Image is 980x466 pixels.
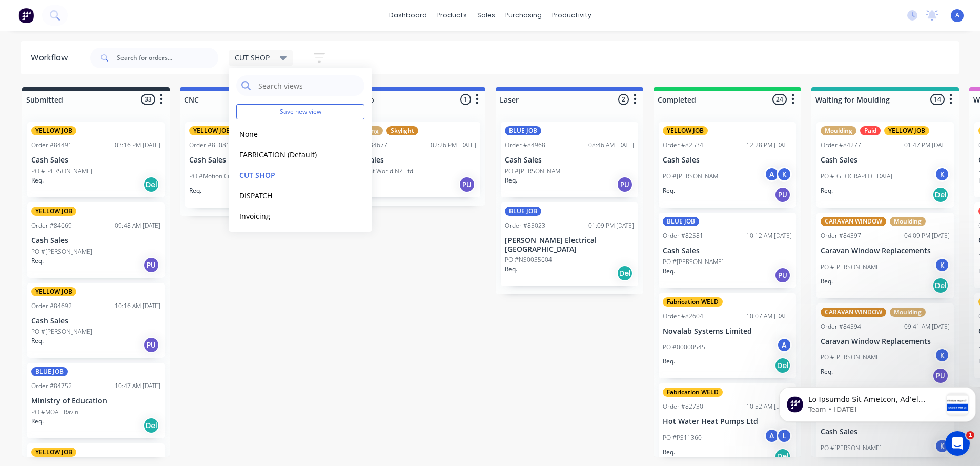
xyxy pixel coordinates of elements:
div: 12:28 PM [DATE] [746,140,792,150]
div: BLUE JOBOrder #8258110:12 AM [DATE]Cash SalesPO #[PERSON_NAME]Req.PU [659,213,796,288]
div: Del [774,357,791,374]
p: Cash Sales [505,156,634,165]
div: Moulding [821,126,856,135]
p: PO #[GEOGRAPHIC_DATA] [821,172,892,181]
p: Ministry of Education [31,397,160,406]
button: CUT SHOP [236,169,345,181]
div: Fabrication WELDOrder #8260410:07 AM [DATE]Novalab Systems LimitedPO #00000545AReq.Del [659,293,796,379]
div: sales [472,8,500,23]
div: Del [143,417,159,434]
p: Caravan Window Replacements [821,247,950,255]
div: 10:07 AM [DATE] [746,312,792,321]
div: YELLOW JOBOrder #8466909:48 AM [DATE]Cash SalesPO #[PERSON_NAME]Req.PU [27,202,165,278]
p: Cash Sales [31,156,160,165]
p: PO #[PERSON_NAME] [821,353,882,362]
button: Invoicing [236,210,345,222]
span: 1 [966,431,974,439]
div: CARAVAN WINDOWMouldingOrder #8439704:09 PM [DATE]Caravan Window ReplacementsPO #[PERSON_NAME]KReq... [816,213,954,298]
div: Del [932,277,949,294]
div: YELLOW JOBOrder #8449103:16 PM [DATE]Cash SalesPO #[PERSON_NAME]Req.Del [27,122,165,197]
div: Order #84752 [31,381,72,391]
div: YELLOW JOB [31,207,76,216]
div: PU [774,187,791,203]
div: BLUE JOB [663,217,699,226]
div: 03:16 PM [DATE] [115,140,160,150]
div: Del [617,265,633,281]
div: YELLOW JOB [31,448,76,457]
p: PO #PS11360 [663,433,702,442]
p: Req. [189,186,201,195]
p: Req. [31,417,44,426]
p: Hot Water Heat Pumps Ltd [663,417,792,426]
div: YELLOW JOBOrder #8508109:22 AM [DATE]Cash SalesPO #Motion CinemaKReq.Del [185,122,322,208]
div: Moulding [890,308,926,317]
div: 04:09 PM [DATE] [904,231,950,240]
div: Fabrication WELD [663,388,723,397]
div: products [432,8,472,23]
p: Req. [663,448,675,457]
div: PU [774,267,791,283]
p: Req. [505,176,517,185]
div: CARAVAN WINDOW [821,308,886,317]
div: Order #85023 [505,221,545,230]
div: Order #84277 [821,140,861,150]
div: 09:48 AM [DATE] [115,221,160,230]
div: Skylight [386,126,418,135]
div: 10:12 AM [DATE] [746,231,792,240]
p: PO #[PERSON_NAME] [821,262,882,272]
button: None [236,128,345,140]
div: BLUE JOBOrder #8502301:09 PM [DATE][PERSON_NAME] Electrical [GEOGRAPHIC_DATA]PO #NS0035604Req.Del [501,202,638,287]
p: PO #[PERSON_NAME] [31,327,92,336]
p: Cash Sales [821,156,950,165]
p: Cash Sales [347,156,476,165]
div: A [777,337,792,353]
p: Req. [663,267,675,276]
input: Search views [257,75,359,96]
div: K [934,167,950,182]
button: Save new view [236,104,364,119]
div: YELLOW JOB [189,126,234,135]
div: YELLOW JOB [884,126,929,135]
p: Novalab Systems Limited [663,327,792,336]
div: Order #84594 [821,322,861,331]
div: K [777,167,792,182]
div: 09:41 AM [DATE] [904,322,950,331]
p: PO #NS0035604 [505,255,552,265]
a: dashboard [384,8,432,23]
div: Del [932,187,949,203]
p: Cash Sales [31,317,160,326]
div: BLUE JOBOrder #8475210:47 AM [DATE]Ministry of EducationPO #MOA - RaviniReq.Del [27,363,165,438]
button: FABRICATION (Default) [236,149,345,160]
div: Fabrication WELD [663,297,723,307]
div: Paid [860,126,881,135]
div: Order #84692 [31,301,72,311]
p: PO #[PERSON_NAME] [663,257,724,267]
div: Order #84397 [821,231,861,240]
span: A [955,11,959,20]
div: YELLOW JOB [31,287,76,296]
p: Cash Sales [31,236,160,245]
iframe: Intercom live chat [945,431,970,456]
div: 02:26 PM [DATE] [431,140,476,150]
div: 10:16 AM [DATE] [115,301,160,311]
div: BLUE JOB [505,207,541,216]
p: Cash Sales [663,156,792,165]
div: A [764,167,780,182]
div: Moulding [890,217,926,226]
div: K [934,257,950,273]
span: CUT SHOP [235,52,270,63]
div: Order #84491 [31,140,72,150]
input: Search for orders... [117,48,218,68]
p: [PERSON_NAME] Electrical [GEOGRAPHIC_DATA] [505,236,634,254]
p: PO #[PERSON_NAME] [821,443,882,453]
div: YELLOW JOB [31,126,76,135]
div: BLUE JOB [505,126,541,135]
div: PU [617,176,633,193]
div: Workflow [31,52,73,64]
div: Order #82534 [663,140,703,150]
p: PO #[PERSON_NAME] [505,167,566,176]
div: MouldingSkylightOrder #8467702:26 PM [DATE]Cash SalesPO #Paint World NZ LtdReq.PU [343,122,480,197]
p: Req. [821,277,833,286]
p: Req. [663,186,675,195]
